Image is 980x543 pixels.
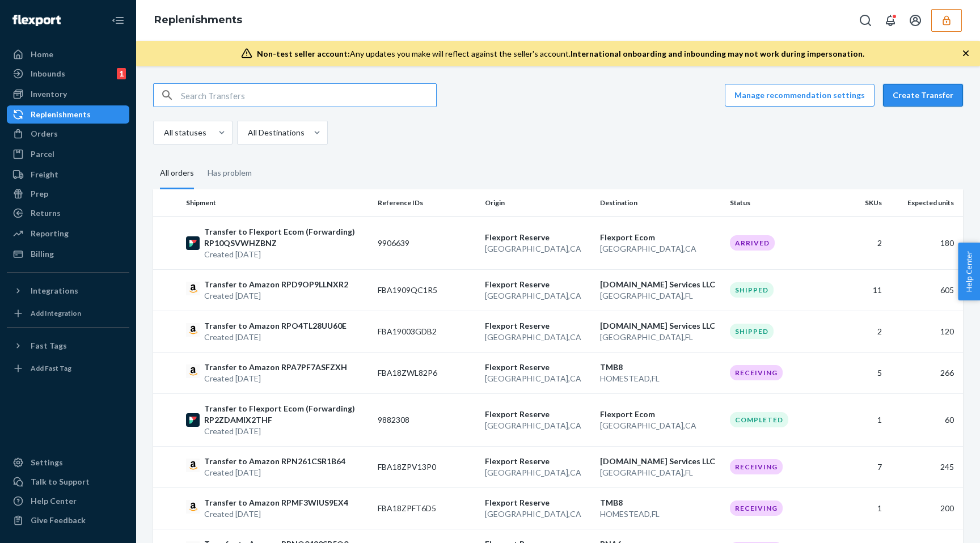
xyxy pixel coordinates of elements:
button: Integrations [7,282,129,300]
a: Replenishments [154,14,242,26]
p: [GEOGRAPHIC_DATA] , CA [485,508,591,520]
a: Billing [7,245,129,263]
td: 5 [833,352,886,393]
p: [GEOGRAPHIC_DATA] , CA [600,243,721,254]
div: Receiving [730,365,783,380]
p: [DOMAIN_NAME] Services LLC [600,320,721,332]
div: Give Feedback [31,515,86,526]
div: Any updates you make will reflect against the seller's account. [257,48,864,60]
td: 9882308 [373,393,480,446]
p: Flexport Ecom [600,409,721,420]
p: HOMESTEAD , FL [600,373,721,384]
button: Manage recommendation settings [725,84,875,107]
p: [GEOGRAPHIC_DATA] , CA [485,243,591,254]
div: Talk to Support [31,476,90,487]
td: FBA18ZPFT6D5 [373,487,480,529]
td: 2 [833,311,886,352]
button: Help Center [958,243,980,300]
p: Flexport Reserve [485,456,591,467]
a: Reporting [7,224,129,243]
div: Integrations [31,285,78,296]
a: Freight [7,166,129,184]
p: [DOMAIN_NAME] Services LLC [600,279,721,290]
td: 120 [886,311,963,352]
div: Has problem [208,158,252,188]
span: International onboarding and inbounding may not work during impersonation. [571,49,864,58]
div: Home [31,49,53,60]
div: Add Fast Tag [31,363,71,373]
p: TMB8 [600,362,721,373]
a: Prep [7,185,129,203]
p: Flexport Ecom [600,232,721,243]
button: Give Feedback [7,511,129,529]
td: 605 [886,269,963,311]
div: Shipped [730,324,774,339]
button: Open notifications [879,9,902,32]
a: Talk to Support [7,473,129,491]
td: 266 [886,352,963,393]
td: FBA18ZPV13P0 [373,446,480,487]
div: All Destinations [248,127,305,138]
div: Receiving [730,459,783,474]
p: [GEOGRAPHIC_DATA] , FL [600,467,721,478]
td: 245 [886,446,963,487]
td: 180 [886,217,963,269]
p: [GEOGRAPHIC_DATA] , CA [485,373,591,384]
button: Close Navigation [107,9,129,32]
th: Expected units [886,189,963,217]
div: Reporting [31,228,69,239]
a: Home [7,45,129,63]
p: Flexport Reserve [485,279,591,290]
p: Flexport Reserve [485,232,591,243]
ol: breadcrumbs [145,4,251,37]
p: Transfer to Amazon RPO4TL28UU60E [204,320,347,332]
img: Flexport logo [12,15,61,26]
p: Transfer to Amazon RPD9OP9LLNXR2 [204,279,348,290]
p: HOMESTEAD , FL [600,508,721,520]
button: Open Search Box [854,9,877,32]
div: Orders [31,128,58,139]
p: Created [DATE] [204,249,369,260]
div: Shipped [730,282,774,298]
button: Fast Tags [7,337,129,355]
div: Parcel [31,149,54,160]
a: Settings [7,453,129,472]
td: 60 [886,393,963,446]
p: Transfer to Amazon RPA7PF7ASFZXH [204,362,347,373]
td: FBA18ZWL82P6 [373,352,480,393]
div: Add Integration [31,308,81,318]
div: Arrived [730,235,775,251]
a: Help Center [7,492,129,510]
a: Add Integration [7,304,129,323]
div: Freight [31,169,58,180]
a: Replenishments [7,105,129,124]
input: Search Transfers [181,84,436,107]
p: [GEOGRAPHIC_DATA] , FL [600,332,721,343]
p: [GEOGRAPHIC_DATA] , CA [600,420,721,431]
input: All Destinations [247,127,248,138]
p: [GEOGRAPHIC_DATA] , CA [485,290,591,302]
div: Fast Tags [31,340,67,351]
p: Flexport Reserve [485,409,591,420]
p: Transfer to Flexport Ecom (Forwarding) RP2ZDAMIX2THF [204,403,369,426]
p: [GEOGRAPHIC_DATA] , CA [485,467,591,478]
div: Prep [31,188,48,200]
th: Reference IDs [373,189,480,217]
div: Replenishments [31,109,91,120]
div: Inbounds [31,68,65,79]
td: 7 [833,446,886,487]
p: Created [DATE] [204,373,347,384]
p: [GEOGRAPHIC_DATA] , CA [485,332,591,343]
td: 200 [886,487,963,529]
span: Non-test seller account: [257,49,350,58]
a: Inbounds1 [7,65,129,83]
div: Settings [31,457,63,468]
th: SKUs [833,189,886,217]
button: Create Transfer [883,84,963,107]
a: Add Fast Tag [7,359,129,377]
div: Completed [730,412,788,427]
div: Help Center [31,495,77,507]
p: Flexport Reserve [485,362,591,373]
